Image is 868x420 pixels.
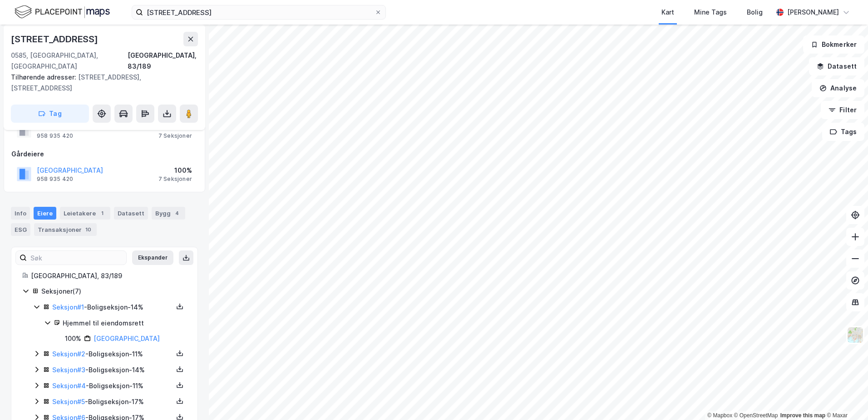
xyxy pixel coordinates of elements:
[11,50,128,72] div: 0585, [GEOGRAPHIC_DATA], [GEOGRAPHIC_DATA]
[823,376,868,420] div: Kontrollprogram for chat
[41,286,187,297] div: Seksjoner ( 7 )
[143,5,375,19] input: Søk på adresse, matrikkel, gårdeiere, leietakere eller personer
[11,223,30,236] div: ESG
[821,101,864,119] button: Filter
[60,207,110,220] div: Leietakere
[158,175,192,183] div: 7 Seksjoner
[52,398,85,405] a: Seksjon#5
[132,250,173,265] button: Ekspander
[114,207,148,220] div: Datasett
[63,318,187,329] div: Hjemmel til eiendomsrett
[803,35,864,54] button: Bokmerker
[661,7,674,18] div: Kart
[31,270,187,281] div: [GEOGRAPHIC_DATA], 83/189
[52,303,84,311] a: Seksjon#1
[84,225,93,234] div: 10
[52,380,173,391] div: - Boligseksjon - 11%
[11,73,78,81] span: Tilhørende adresser:
[809,57,864,75] button: Datasett
[11,105,89,123] button: Tag
[152,207,185,220] div: Bygg
[787,7,839,18] div: [PERSON_NAME]
[52,382,86,390] a: Seksjon#4
[747,7,763,18] div: Bolig
[11,32,100,46] div: [STREET_ADDRESS]
[37,132,73,140] div: 958 935 420
[94,335,160,342] a: [GEOGRAPHIC_DATA]
[734,412,778,419] a: OpenStreetMap
[158,132,192,140] div: 7 Seksjoner
[52,302,173,313] div: - Boligseksjon - 14%
[52,366,85,374] a: Seksjon#3
[52,365,173,375] div: - Boligseksjon - 14%
[158,165,192,176] div: 100%
[11,149,197,160] div: Gårdeiere
[98,209,107,218] div: 1
[822,123,864,141] button: Tags
[11,207,30,220] div: Info
[34,207,56,220] div: Eiere
[15,4,110,20] img: logo.f888ab2527a4732fd821a326f86c7f29.svg
[37,175,73,183] div: 958 935 420
[52,349,173,360] div: - Boligseksjon - 11%
[27,251,126,265] input: Søk
[847,326,864,344] img: Z
[694,7,727,18] div: Mine Tags
[52,350,85,358] a: Seksjon#2
[707,412,732,419] a: Mapbox
[34,223,97,236] div: Transaksjoner
[173,209,182,218] div: 4
[780,412,825,419] a: Improve this map
[52,396,173,407] div: - Boligseksjon - 17%
[823,376,868,420] iframe: Chat Widget
[11,72,191,94] div: [STREET_ADDRESS], [STREET_ADDRESS]
[128,50,198,72] div: [GEOGRAPHIC_DATA], 83/189
[65,333,81,344] div: 100%
[812,79,864,97] button: Analyse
